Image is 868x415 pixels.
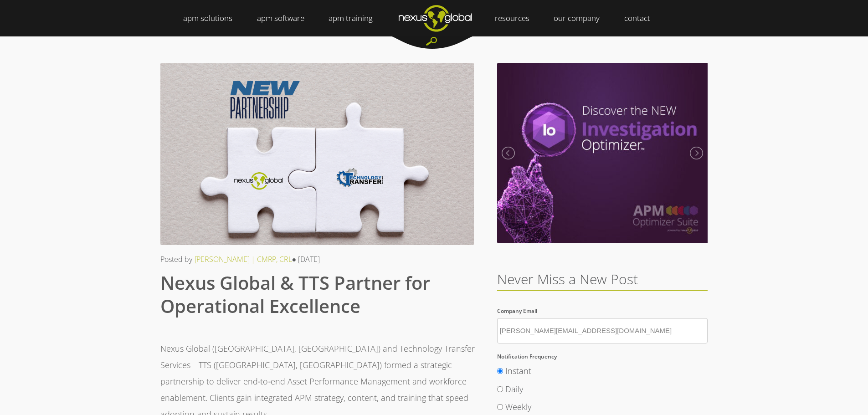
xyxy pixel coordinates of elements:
[497,307,537,315] span: Company Email
[505,365,531,376] span: Instant
[497,63,708,243] img: Meet the New Investigation Optimizer | September 2020
[160,270,430,318] span: Nexus Global & TTS Partner for Operational Excellence
[497,404,503,410] input: Weekly
[160,254,192,264] span: Posted by
[497,386,503,392] input: Daily
[505,401,531,412] span: Weekly
[497,368,503,374] input: Instant
[497,353,557,360] span: Notification Frequency
[497,318,708,343] input: Company Email
[292,254,320,264] span: ● [DATE]
[195,254,292,264] a: [PERSON_NAME] | CMRP, CRL
[505,384,523,395] span: Daily
[497,270,638,288] span: Never Miss a New Post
